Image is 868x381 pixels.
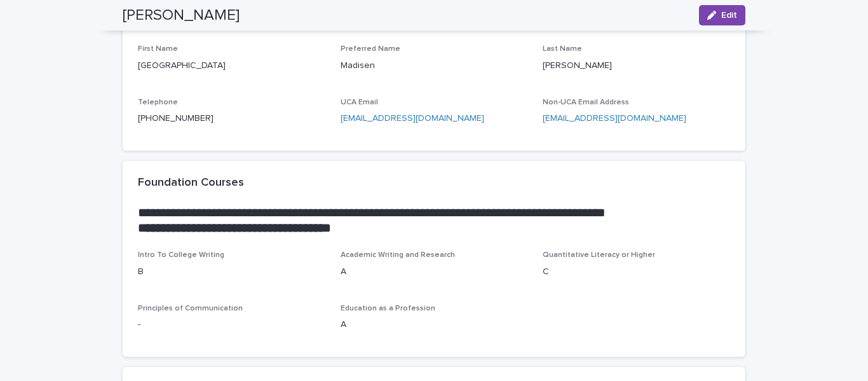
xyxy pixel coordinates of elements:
a: [EMAIL_ADDRESS][DOMAIN_NAME] [341,114,484,123]
p: [GEOGRAPHIC_DATA] [138,59,325,73]
span: Academic Writing and Research [341,251,455,259]
a: [EMAIL_ADDRESS][DOMAIN_NAME] [543,114,686,123]
p: C [543,265,730,279]
span: Last Name [543,45,582,53]
h2: [PERSON_NAME] [123,6,240,25]
h2: Foundation Courses [138,176,244,190]
span: UCA Email [341,99,378,106]
span: Education as a Profession [341,305,435,312]
span: Quantitative Literacy or Higher [543,251,655,259]
p: Madisen [341,59,528,73]
span: Telephone [138,99,178,106]
span: Preferred Name [341,45,400,53]
span: First Name [138,45,178,53]
button: Edit [699,5,745,25]
span: Principles of Communication [138,305,243,312]
p: B [138,265,325,279]
span: Intro To College Writing [138,251,224,259]
p: [PERSON_NAME] [543,59,730,73]
span: Edit [721,11,737,20]
span: Non-UCA Email Address [543,99,629,106]
p: A [341,265,528,279]
a: [PHONE_NUMBER] [138,114,214,123]
p: - [138,318,325,331]
p: A [341,318,528,331]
